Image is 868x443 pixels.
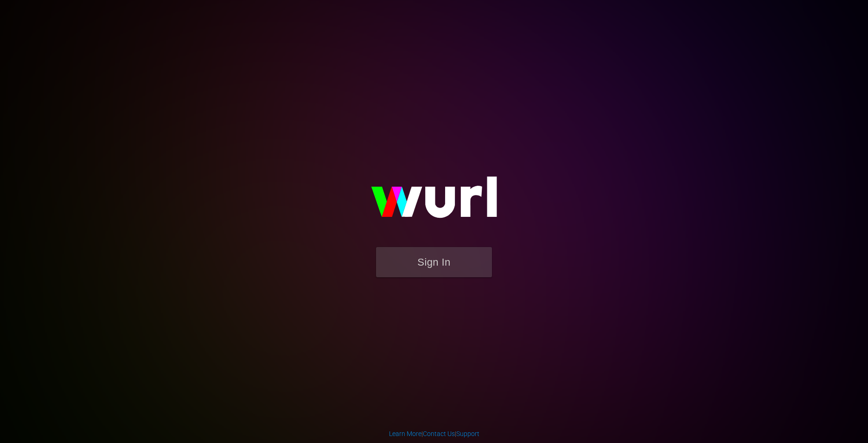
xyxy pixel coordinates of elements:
a: Support [456,430,479,437]
button: Sign In [376,247,492,277]
a: Learn More [389,430,421,437]
a: Contact Us [423,430,455,437]
div: | | [389,429,479,438]
img: wurl-logo-on-black-223613ac3d8ba8fe6dc639794a292ebdb59501304c7dfd60c99c58986ef67473.svg [341,156,527,247]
